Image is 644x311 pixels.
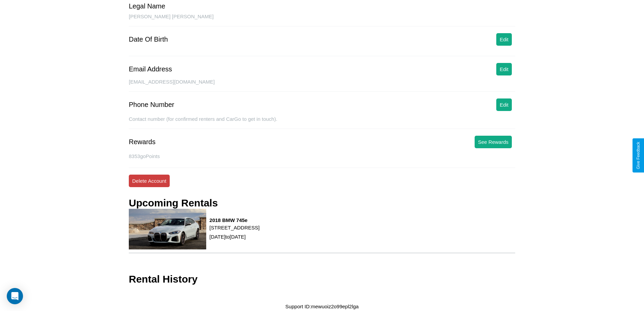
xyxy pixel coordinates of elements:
[496,63,512,75] button: Edit
[496,98,512,111] button: Edit
[129,197,218,209] h3: Upcoming Rentals
[129,152,515,161] p: 8353 goPoints
[129,209,206,249] img: rental
[285,302,359,311] p: Support ID: mewuoiz2o99epl2lga
[129,116,515,129] div: Contact number (for confirmed renters and CarGo to get in touch).
[636,142,641,169] div: Give Feedback
[129,273,197,285] h3: Rental History
[210,217,260,223] h3: 2018 BMW 745e
[129,79,515,92] div: [EMAIL_ADDRESS][DOMAIN_NAME]
[210,232,260,241] p: [DATE] to [DATE]
[475,136,512,148] button: See Rewards
[129,36,168,43] div: Date Of Birth
[129,65,172,73] div: Email Address
[7,288,23,304] div: Open Intercom Messenger
[129,138,156,146] div: Rewards
[129,14,515,26] div: [PERSON_NAME] [PERSON_NAME]
[210,223,260,232] p: [STREET_ADDRESS]
[129,2,165,10] div: Legal Name
[496,33,512,46] button: Edit
[129,101,174,109] div: Phone Number
[129,175,170,187] button: Delete Account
